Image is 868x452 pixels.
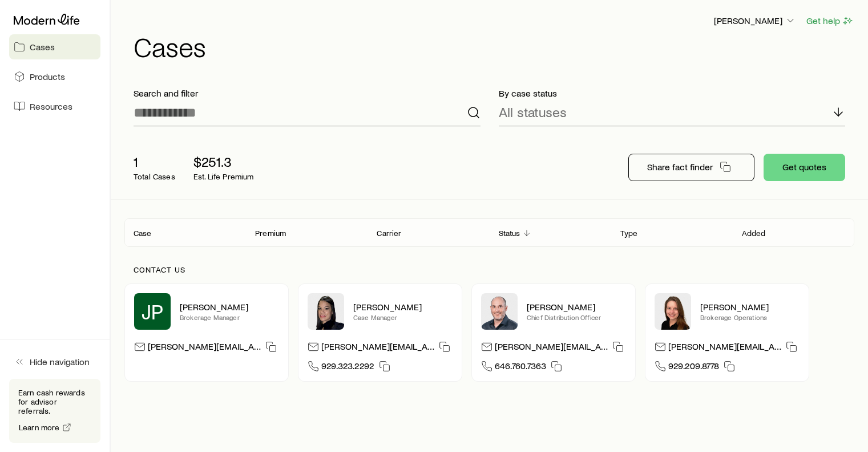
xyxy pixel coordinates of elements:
p: Type [620,229,638,238]
div: Earn cash rewards for advisor referrals.Learn more [9,379,100,443]
p: [PERSON_NAME] [714,15,796,26]
p: [PERSON_NAME] [700,301,800,313]
span: Learn more [19,423,60,431]
p: Total Cases [134,172,175,181]
p: Case [134,229,152,238]
span: Cases [30,41,55,53]
span: 929.323.2292 [321,360,374,375]
span: 929.209.8778 [668,360,719,375]
p: Status [499,229,520,238]
button: Get quotes [764,154,845,181]
button: Get help [806,14,854,27]
p: [PERSON_NAME] [180,301,279,313]
p: Chief Distribution Officer [527,313,626,322]
p: Search and filter [134,87,481,99]
p: By case status [499,87,846,99]
p: Earn cash rewards for advisor referrals. [18,388,91,415]
p: Case Manager [353,313,453,322]
p: [PERSON_NAME][EMAIL_ADDRESS][DOMAIN_NAME] [668,341,781,356]
button: Hide navigation [9,349,100,374]
p: [PERSON_NAME] [527,301,626,313]
span: 646.760.7363 [495,360,546,375]
p: Carrier [377,229,401,238]
a: Cases [9,34,100,59]
p: All statuses [499,104,567,120]
img: Elana Hasten [308,293,344,330]
p: Brokerage Manager [180,313,279,322]
p: Contact us [134,265,845,274]
a: Resources [9,94,100,119]
h1: Cases [134,33,854,60]
span: Hide navigation [30,356,90,367]
p: Share fact finder [647,161,713,173]
span: Resources [30,101,72,112]
p: [PERSON_NAME][EMAIL_ADDRESS][DOMAIN_NAME] [321,341,434,356]
img: Dan Pierson [481,293,518,330]
button: [PERSON_NAME] [713,14,797,28]
span: Products [30,71,65,82]
p: [PERSON_NAME] [353,301,453,313]
p: $251.3 [193,154,254,170]
p: 1 [134,154,175,170]
img: Ellen Wall [655,293,691,330]
a: Products [9,64,100,89]
div: Client cases [124,218,854,247]
p: Brokerage Operations [700,313,800,322]
p: [PERSON_NAME][EMAIL_ADDRESS][DOMAIN_NAME] [495,341,608,356]
p: Est. Life Premium [193,172,254,181]
p: Premium [255,229,286,238]
p: Added [742,229,766,238]
p: [PERSON_NAME][EMAIL_ADDRESS][DOMAIN_NAME] [148,341,261,356]
button: Share fact finder [628,154,754,181]
span: JP [142,300,163,323]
